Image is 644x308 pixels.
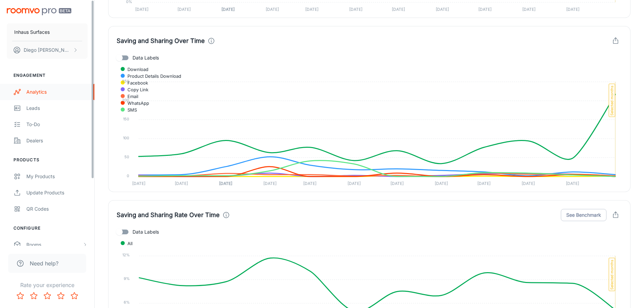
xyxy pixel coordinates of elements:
tspan: [DATE] [132,181,145,186]
button: Rate 3 star [41,289,54,303]
span: All [122,240,133,246]
tspan: 0 [127,173,129,178]
tspan: [DATE] [135,7,148,12]
button: Diego [PERSON_NAME] [7,41,88,59]
div: Dealers [26,137,88,144]
img: Roomvo PRO Beta [7,8,71,15]
div: Analytics [26,88,88,96]
button: Rate 4 star [54,289,68,303]
span: Copy Link [122,87,148,93]
p: Rate your experience [5,281,89,289]
p: Diego [PERSON_NAME] [24,46,71,54]
tspan: [DATE] [436,7,449,12]
tspan: [DATE] [219,181,232,186]
span: Need help? [30,259,58,267]
tspan: [DATE] [349,7,362,12]
tspan: [DATE] [392,7,405,12]
tspan: 150 [123,117,129,121]
tspan: [DATE] [566,7,579,12]
tspan: [DATE] [305,7,318,12]
tspan: [DATE] [478,7,492,12]
tspan: [DATE] [177,7,191,12]
tspan: 250 [122,79,129,84]
button: Inhaus Surfaces [7,23,88,41]
span: Data Labels [133,228,159,236]
tspan: [DATE] [522,181,535,186]
h4: Saving and Sharing Over Time [117,36,205,46]
tspan: 200 [122,98,129,102]
div: Leads [26,104,88,112]
span: Facebook [122,80,148,86]
h4: Saving and Sharing Rate Over Time [117,210,220,220]
tspan: 9% [124,276,130,281]
p: Inhaus Surfaces [14,28,50,36]
tspan: [DATE] [175,181,188,186]
tspan: [DATE] [390,181,404,186]
div: QR Codes [26,205,88,213]
tspan: 100 [123,136,129,140]
tspan: 12% [122,253,130,257]
div: To-do [26,121,88,128]
div: Update Products [26,189,88,196]
tspan: [DATE] [477,181,491,186]
span: Email [122,93,138,99]
tspan: [DATE] [348,181,361,186]
span: Download [122,66,148,72]
tspan: [DATE] [435,181,448,186]
div: Rooms [26,241,82,248]
tspan: [DATE] [263,181,277,186]
tspan: 6% [124,300,130,305]
span: Product Details Download [122,73,181,79]
tspan: [DATE] [266,7,279,12]
span: Data Labels [133,54,159,62]
tspan: [DATE] [522,7,535,12]
span: WhatsApp [122,100,149,106]
button: Rate 1 star [14,289,27,303]
button: Rate 2 star [27,289,41,303]
tspan: [DATE] [566,181,579,186]
tspan: 50 [124,155,129,159]
tspan: [DATE] [303,181,316,186]
button: Rate 5 star [68,289,81,303]
button: See Benchmark [561,209,606,221]
tspan: [DATE] [221,7,235,12]
span: SMS [122,107,137,113]
div: My Products [26,173,88,180]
